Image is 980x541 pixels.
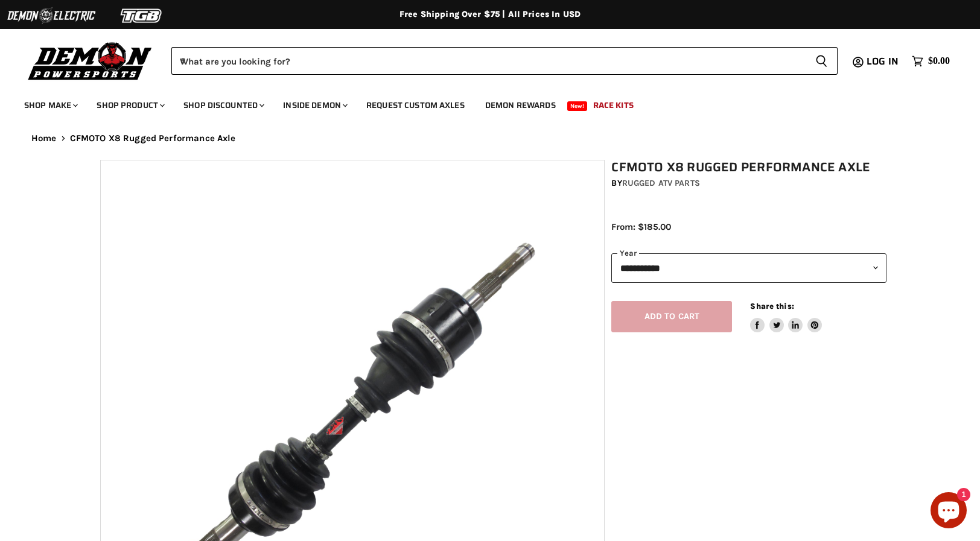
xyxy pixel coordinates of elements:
[97,4,187,27] img: TGB Logo 2
[611,253,886,283] select: year
[274,93,355,118] a: Inside Demon
[861,56,906,67] a: Log in
[622,178,700,188] a: Rugged ATV Parts
[476,93,565,118] a: Demon Rewards
[7,9,973,20] div: Free Shipping Over $75 | All Prices In USD
[806,47,838,75] button: Search
[927,492,970,531] inbox-online-store-chat: Shopify online store chat
[750,302,794,311] span: Share this:
[611,160,886,175] h1: CFMOTO X8 Rugged Performance Axle
[24,39,156,82] img: Demon Powersports
[87,93,172,118] a: Shop Product
[15,88,947,118] ul: Main menu
[584,93,643,118] a: Race Kits
[70,133,236,144] span: CFMOTO X8 Rugged Performance Axle
[567,101,588,111] span: New!
[174,93,272,118] a: Shop Discounted
[928,55,950,67] span: $0.00
[611,177,886,190] div: by
[171,47,806,75] input: When autocomplete results are available use up and down arrows to review and enter to select
[750,301,822,333] aside: Share this:
[31,133,57,144] a: Home
[15,93,85,118] a: Shop Make
[6,4,97,27] img: Demon Electric Logo 2
[906,52,956,70] a: $0.00
[171,47,838,75] form: Product
[7,133,973,144] nav: Breadcrumbs
[357,93,474,118] a: Request Custom Axles
[611,221,671,232] span: From: $185.00
[867,54,899,69] span: Log in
